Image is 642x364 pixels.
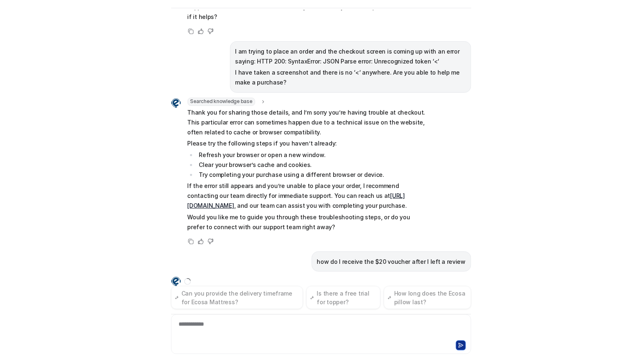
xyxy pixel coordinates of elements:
[235,47,466,66] p: I am trying to place an order and the checkout screen is coming up with an error saying: HTTP 200...
[317,257,466,267] p: how do I receive the $20 voucher after I left a review
[197,150,429,160] li: Refresh your browser or open a new window.
[171,277,181,287] img: Widget
[188,212,429,232] p: Would you like me to guide you through these troubleshooting steps, or do you prefer to connect w...
[384,286,471,309] button: How long does the Ecosa pillow last?
[188,108,429,137] p: Thank you for sharing those details, and I’m sorry you’re having trouble at checkout. This partic...
[306,286,380,309] button: Is there a free trial for topper?
[197,170,429,180] li: Try completing your purchase using a different browser or device.
[188,139,429,148] p: Please try the following steps if you haven’t already:
[171,98,181,108] img: Widget
[235,68,466,87] p: I have taken a screenshot and there is no ‘<‘ anywhere. Are you able to help me make a purchase?
[197,160,429,170] li: Clear your browser’s cache and cookies.
[188,181,429,211] p: If the error still appears and you’re unable to place your order, I recommend contacting our team...
[171,286,303,309] button: Can you provide the delivery timeframe for Ecosa Mattress?
[188,98,255,106] span: Searched knowledge base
